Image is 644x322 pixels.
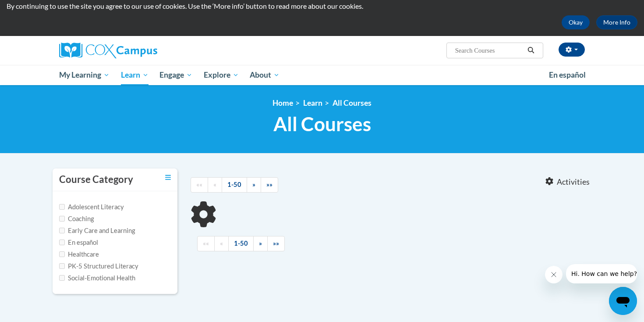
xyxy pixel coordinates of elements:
[214,236,229,251] a: Previous
[250,70,280,80] span: About
[59,240,65,245] input: Checkbox for Options
[59,273,135,283] label: Social-Emotional Health
[220,240,223,247] span: «
[559,43,585,57] button: Account Settings
[7,1,637,11] p: By continuing to use the site you agree to our use of cookies. Use the ‘More info’ button to read...
[59,263,65,269] input: Checkbox for Options
[165,173,171,182] a: Toggle collapse
[196,181,202,188] span: ««
[203,240,209,247] span: ««
[59,238,98,247] label: En español
[259,240,262,247] span: »
[59,216,65,222] input: Checkbox for Options
[562,15,590,29] button: Okay
[59,250,99,259] label: Healthcare
[197,236,215,251] a: Begining
[59,261,138,271] label: PK-5 Structured Literacy
[59,43,226,58] a: Cox Campus
[267,236,285,251] a: End
[59,214,94,224] label: Coaching
[566,264,637,283] iframe: Message from company
[204,70,239,80] span: Explore
[545,266,563,283] iframe: Close message
[228,236,254,251] a: 1-50
[609,287,637,315] iframe: Button to launch messaging window
[213,181,216,188] span: «
[59,275,65,281] input: Checkbox for Options
[59,251,65,257] input: Checkbox for Options
[222,177,247,193] a: 1-50
[261,177,278,193] a: End
[121,70,149,80] span: Learn
[46,65,598,85] div: Main menu
[244,65,286,85] a: About
[273,240,279,247] span: »»
[252,181,255,188] span: »
[247,177,261,193] a: Next
[115,65,154,85] a: Learn
[59,173,133,186] h3: Course Category
[154,65,198,85] a: Engage
[333,98,372,107] a: All Courses
[59,204,65,210] input: Checkbox for Options
[253,236,268,251] a: Next
[273,112,371,136] span: All Courses
[272,98,293,107] a: Home
[159,70,192,80] span: Engage
[59,228,65,233] input: Checkbox for Options
[59,43,157,58] img: Cox Campus
[557,177,590,187] span: Activities
[543,66,591,84] a: En español
[59,226,135,236] label: Early Care and Learning
[596,15,637,29] a: More Info
[191,177,208,193] a: Begining
[208,177,222,193] a: Previous
[266,181,272,188] span: »»
[303,98,322,107] a: Learn
[59,70,110,80] span: My Learning
[454,45,524,56] input: Search Courses
[524,45,538,56] button: Search
[53,65,115,85] a: My Learning
[59,202,124,212] label: Adolescent Literacy
[198,65,244,85] a: Explore
[549,70,586,79] span: En español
